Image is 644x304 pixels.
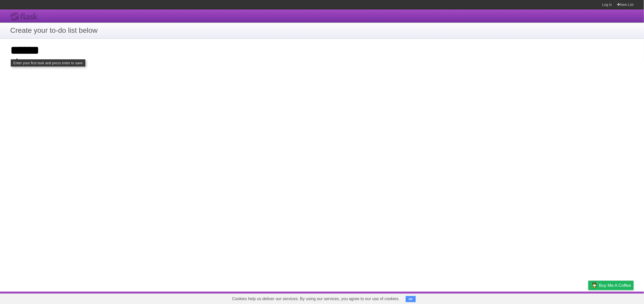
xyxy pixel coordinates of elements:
a: Buy me a coffee [588,281,634,290]
a: Developers [537,293,558,303]
h1: Create your to-do list below [10,25,634,36]
a: Terms [564,293,576,303]
a: Privacy [582,293,595,303]
button: OK [406,296,416,302]
div: Flask [10,12,41,21]
img: Buy me a coffee [591,281,598,290]
a: Suggest a feature [601,293,634,303]
span: Buy me a coffee [599,281,631,290]
a: About [520,293,531,303]
span: Cookies help us deliver our services. By using our services, you agree to our use of cookies. [227,294,405,304]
